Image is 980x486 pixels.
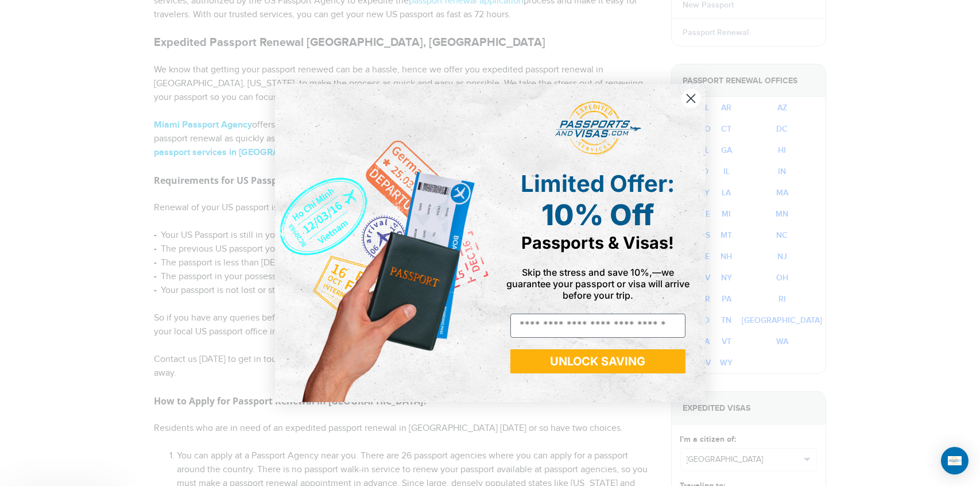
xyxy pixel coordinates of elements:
[941,447,969,475] div: Open Intercom Messenger
[521,233,674,253] span: Passports & Visas!
[506,267,690,301] span: Skip the stress and save 10%,—we guarantee your passport or visa will arrive before your trip.
[541,198,654,232] span: 10% Off
[510,349,685,373] button: UNLOCK SAVING
[275,84,490,402] img: de9cda0d-0715-46ca-9a25-073762a91ba7.png
[521,169,675,198] span: Limited Offer:
[681,88,701,109] button: Close dialog
[555,101,641,155] img: passports and visas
